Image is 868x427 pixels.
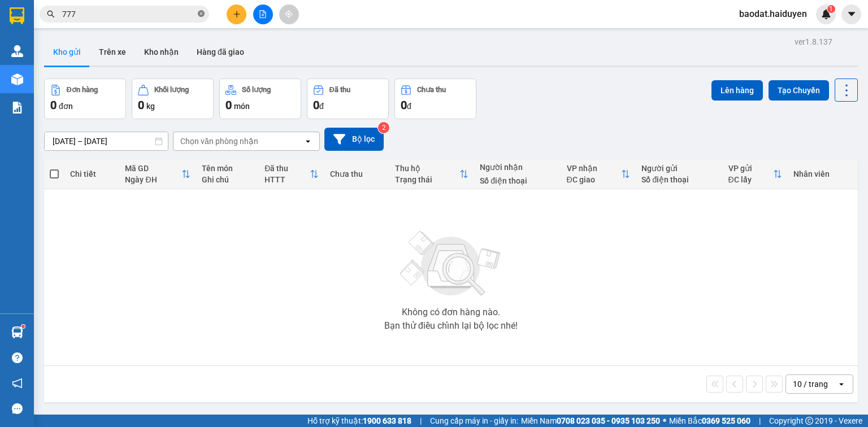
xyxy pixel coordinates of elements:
th: Toggle SortBy [119,159,196,189]
span: 0 [401,98,407,112]
div: Không có đơn hàng nào. [402,308,500,317]
span: copyright [805,417,813,425]
div: Tên món [202,164,253,173]
img: svg+xml;base64,PHN2ZyBjbGFzcz0ibGlzdC1wbHVnX19zdmciIHhtbG5zPSJodHRwOi8vd3d3LnczLm9yZy8yMDAwL3N2Zy... [394,224,507,303]
th: Toggle SortBy [259,159,324,189]
input: Tìm tên, số ĐT hoặc mã đơn [62,8,196,20]
div: Chọn văn phòng nhận [180,136,258,147]
img: solution-icon [11,102,23,114]
span: aim [285,10,293,18]
img: logo-vxr [10,7,24,24]
sup: 1 [21,325,25,328]
div: Số điện thoại [641,175,717,184]
span: đ [407,102,411,111]
span: | [759,415,761,427]
span: 0 [138,98,144,112]
input: Select a date range. [45,132,168,150]
button: Tạo Chuyến [769,80,829,101]
th: Toggle SortBy [389,159,475,189]
div: ĐC giao [567,175,622,184]
div: Đã thu [329,86,350,94]
span: 0 [50,98,57,112]
div: Đơn hàng [67,86,98,94]
span: plus [233,10,241,18]
button: Trên xe [90,38,135,66]
button: Chưa thu0đ [394,79,476,119]
div: Trạng thái [395,175,460,184]
button: Số lượng0món [219,79,301,119]
span: close-circle [198,9,205,20]
div: ver 1.8.137 [795,36,832,48]
img: warehouse-icon [11,326,23,338]
span: ⚪️ [663,419,666,423]
div: Chưa thu [330,169,384,178]
button: Hàng đã giao [188,38,253,66]
button: Đã thu0đ [307,79,389,119]
button: Kho nhận [135,38,188,66]
div: Nhân viên [793,169,852,178]
svg: open [837,380,846,389]
span: đơn [59,102,73,111]
sup: 1 [827,5,835,13]
div: 10 / trang [793,378,828,390]
span: Miền Bắc [669,415,750,427]
div: Đã thu [264,164,309,173]
div: Khối lượng [154,86,189,94]
svg: open [303,137,313,146]
span: caret-down [847,9,857,19]
span: question-circle [12,352,23,363]
button: Bộ lọc [324,128,384,151]
span: 1 [829,5,833,13]
div: VP gửi [728,164,773,173]
span: baodat.haiduyen [730,7,816,21]
span: notification [12,378,23,389]
div: Số điện thoại [480,176,555,185]
sup: 2 [378,122,389,133]
button: aim [279,5,299,24]
div: Bạn thử điều chỉnh lại bộ lọc nhé! [384,321,518,330]
button: file-add [253,5,273,24]
span: 0 [313,98,319,112]
div: Người nhận [480,163,555,172]
div: Ngày ĐH [125,175,181,184]
div: HTTT [264,175,309,184]
div: ĐC lấy [728,175,773,184]
strong: 0369 525 060 [702,416,750,425]
strong: 0708 023 035 - 0935 103 250 [557,416,660,425]
span: Cung cấp máy in - giấy in: [430,415,518,427]
span: message [12,403,23,414]
button: plus [227,5,246,24]
button: Đơn hàng0đơn [44,79,126,119]
div: Mã GD [125,164,181,173]
th: Toggle SortBy [561,159,636,189]
img: warehouse-icon [11,45,23,57]
span: món [234,102,250,111]
button: Khối lượng0kg [132,79,214,119]
button: Lên hàng [711,80,763,101]
div: Chưa thu [417,86,446,94]
span: close-circle [198,10,205,17]
span: Miền Nam [521,415,660,427]
button: Kho gửi [44,38,90,66]
div: Người gửi [641,164,717,173]
img: icon-new-feature [821,9,831,19]
span: kg [146,102,155,111]
span: 0 [225,98,232,112]
div: Thu hộ [395,164,460,173]
span: Hỗ trợ kỹ thuật: [307,415,411,427]
strong: 1900 633 818 [363,416,411,425]
span: | [420,415,422,427]
span: file-add [259,10,267,18]
img: warehouse-icon [11,73,23,85]
div: Số lượng [242,86,271,94]
span: đ [319,102,324,111]
th: Toggle SortBy [723,159,788,189]
div: VP nhận [567,164,622,173]
div: Ghi chú [202,175,253,184]
div: Chi tiết [70,169,114,178]
span: search [47,10,55,18]
button: caret-down [841,5,861,24]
